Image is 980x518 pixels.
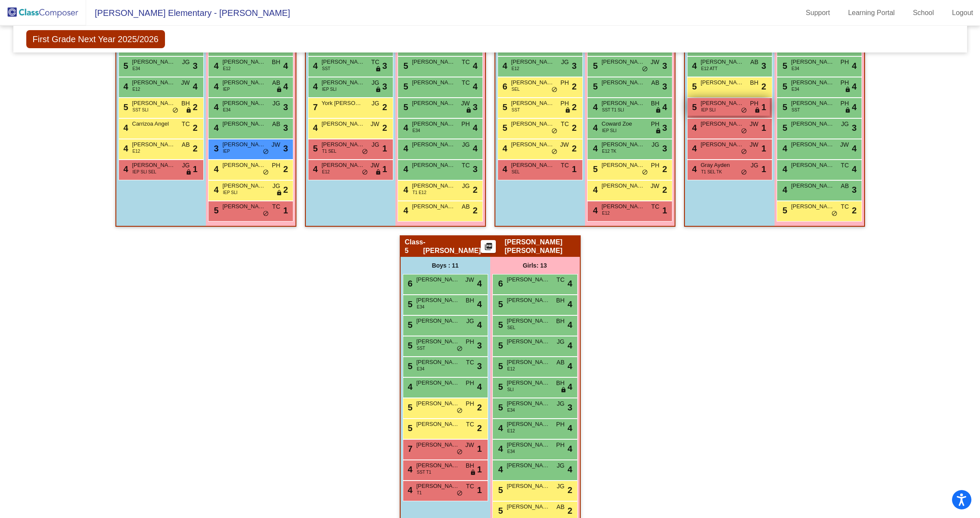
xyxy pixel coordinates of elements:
a: Logout [945,6,980,20]
span: [PERSON_NAME] [PERSON_NAME] [223,182,266,190]
span: SEL [512,86,520,92]
span: [PERSON_NAME] [PERSON_NAME] [322,120,365,128]
span: 4 [852,59,856,72]
span: 5 [690,102,697,112]
span: PH [840,99,849,108]
span: SEL [512,169,520,175]
span: 4 [311,61,318,71]
span: 4 [212,61,219,71]
span: BH [651,99,659,108]
span: 2 [572,121,576,134]
span: 2 [473,204,477,217]
span: 4 [212,123,219,133]
span: JG [372,78,380,87]
span: lock [845,86,851,93]
span: [PERSON_NAME] Jaxiel [701,58,744,66]
span: [PERSON_NAME] Aries [132,161,175,170]
span: 7 [311,102,318,112]
span: lock [186,169,192,176]
span: [PERSON_NAME] Renesmee [791,161,834,170]
span: 2 [662,163,667,176]
span: do_not_disturb_alt [741,148,747,155]
span: 4 [121,144,128,153]
span: 5 [591,164,598,174]
span: [PERSON_NAME] [602,182,645,190]
span: IEP [223,86,230,92]
span: 5 [591,82,598,91]
span: 2 [193,121,197,134]
span: 5 [212,206,219,215]
span: T1 SEL [322,148,336,154]
span: lock [375,66,381,73]
span: JW [750,140,758,149]
span: PH [272,161,280,170]
span: 2 [382,121,387,134]
span: E12 TK [602,148,616,154]
span: E12 ATT [701,65,718,72]
span: 4 [401,164,408,174]
span: 5 [690,82,697,91]
span: 3 [283,142,288,155]
span: 1 [662,204,667,217]
span: Class 5 [405,238,423,255]
span: E34 [133,65,140,72]
span: 4 [212,82,219,91]
span: T1 E12 [413,189,426,196]
span: TC [462,78,470,87]
span: JW [370,161,379,170]
span: SST SLI [133,107,149,113]
span: Gray Ayden [701,161,744,170]
span: JW [560,140,569,149]
span: AB [272,78,280,87]
span: [PERSON_NAME] Elementary - [PERSON_NAME] [86,6,290,20]
span: do_not_disturb_alt [263,169,269,176]
span: 3 [382,59,387,72]
span: E34 [223,107,231,113]
span: 4 [591,102,598,112]
span: 4 [591,185,598,194]
span: 2 [572,80,576,93]
span: JG [652,140,660,149]
span: E12 [223,65,231,72]
span: 4 [311,82,318,91]
span: [PERSON_NAME] [PERSON_NAME] [322,58,365,66]
span: 4 [473,59,477,72]
span: JW [650,182,659,191]
span: 5 [401,82,408,91]
span: 1 [761,163,766,176]
span: 2 [572,101,576,114]
span: JG [273,182,280,191]
span: JW [840,140,849,149]
span: 2 [193,101,197,114]
span: 3 [283,121,288,134]
span: IEP SLI SEL [133,169,156,175]
span: 2 [662,183,667,196]
span: 4 [121,123,128,133]
span: PH [750,99,758,108]
span: JG [841,120,849,129]
span: BH [272,58,280,67]
span: lock [375,169,381,176]
a: School [906,6,941,20]
span: 1 [761,101,766,114]
span: [PERSON_NAME] [322,78,365,87]
span: do_not_disturb_alt [642,169,648,176]
span: 3 [662,80,667,93]
span: TC [561,161,569,170]
span: 2 [852,204,856,217]
span: TC [561,120,569,129]
span: BH [750,78,758,87]
span: AB [462,202,470,211]
span: JG [372,99,380,108]
span: [PERSON_NAME] Alaia [791,120,834,128]
span: [PERSON_NAME] [701,78,744,87]
span: TC [462,58,470,67]
span: [PERSON_NAME] [791,182,834,190]
span: do_not_disturb_alt [172,107,178,114]
span: 4 [121,82,128,91]
span: 2 [283,163,288,176]
span: Carrizoa Angel [132,120,175,128]
span: 4 [781,164,787,174]
span: 1 [193,163,197,176]
span: 4 [690,123,697,133]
